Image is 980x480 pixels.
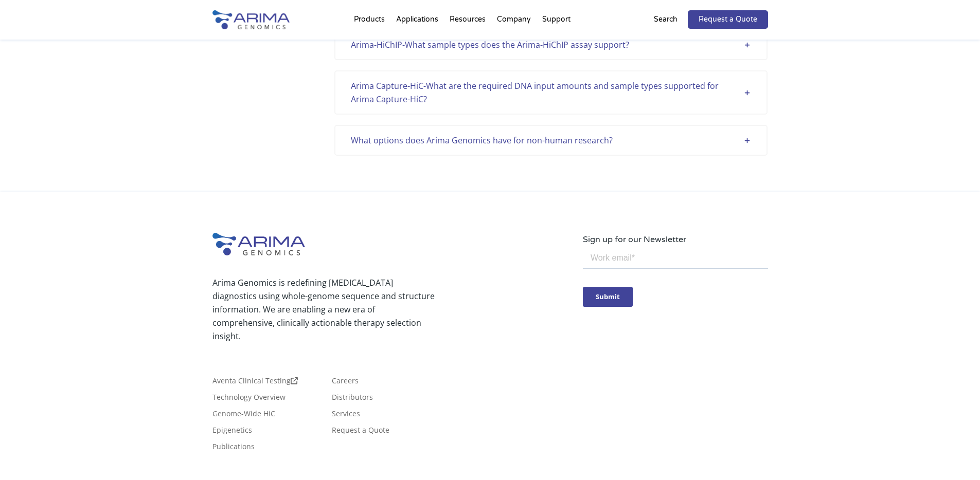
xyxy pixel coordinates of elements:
[688,10,768,29] a: Request a Quote
[332,410,360,421] a: Services
[212,276,435,343] p: Arima Genomics is redefining [MEDICAL_DATA] diagnostics using whole-genome sequence and structure...
[212,10,290,29] img: Arima-Genomics-logo
[332,394,373,405] a: Distributors
[583,233,768,246] p: Sign up for our Newsletter
[212,233,305,255] img: Arima-Genomics-logo
[654,13,678,26] p: Search
[332,427,389,438] a: Request a Quote
[332,377,359,389] a: Careers
[212,394,286,405] a: Technology Overview
[351,79,751,106] div: Arima Capture-HiC-What are the required DNA input amounts and sample types supported for Arima Ca...
[583,246,768,313] iframe: Form 0
[212,427,252,438] a: Epigenetics
[212,377,298,389] a: Aventa Clinical Testing
[212,410,275,421] a: Genome-Wide HiC
[212,443,255,454] a: Publications
[351,134,751,147] div: What options does Arima Genomics have for non-human research?
[351,38,751,51] div: Arima-HiChIP-What sample types does the Arima-HiChIP assay support?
